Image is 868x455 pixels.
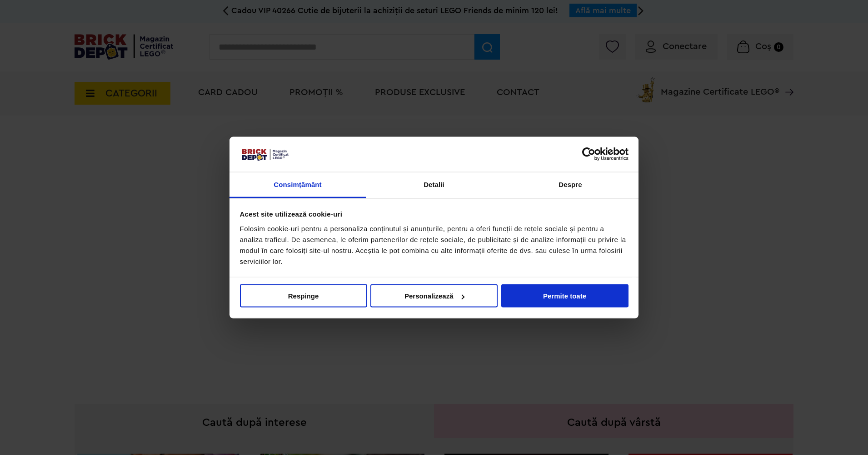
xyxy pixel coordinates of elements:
button: Permite toate [501,284,629,308]
button: Personalizează [370,284,498,308]
div: Acest site utilizează cookie-uri [240,209,629,220]
a: Detalii [366,172,502,198]
a: Consimțământ [229,172,366,198]
img: siglă [240,147,290,162]
button: Respinge [240,284,367,308]
a: Usercentrics Cookiebot - opens in a new window [549,147,629,161]
div: Folosim cookie-uri pentru a personaliza conținutul și anunțurile, pentru a oferi funcții de rețel... [240,223,629,267]
a: Despre [502,172,639,198]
